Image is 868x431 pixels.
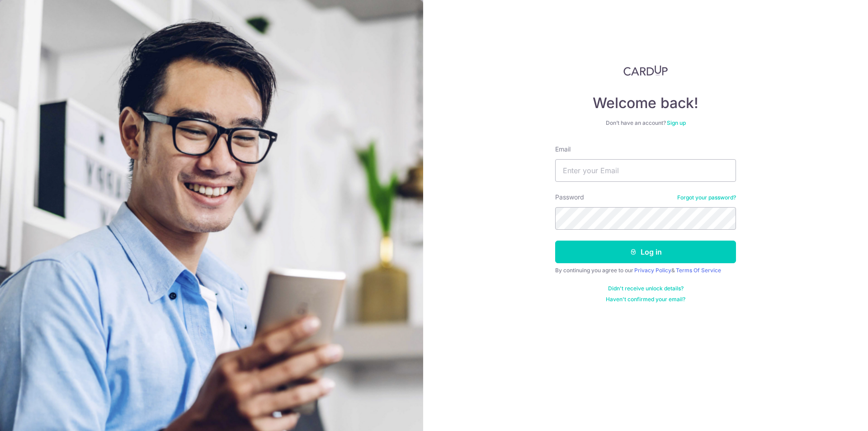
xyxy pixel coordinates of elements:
label: Email [555,145,571,154]
div: By continuing you agree to our & [555,267,736,274]
a: Didn't receive unlock details? [608,285,684,292]
a: Terms Of Service [676,267,721,274]
input: Enter your Email [555,159,736,182]
a: Privacy Policy [634,267,671,274]
h4: Welcome back! [555,94,736,112]
label: Password [555,193,584,202]
a: Forgot your password? [677,194,736,201]
button: Log in [555,241,736,263]
a: Sign up [667,119,686,126]
div: Don’t have an account? [555,119,736,127]
a: Haven't confirmed your email? [606,296,685,303]
img: CardUp Logo [623,65,668,76]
